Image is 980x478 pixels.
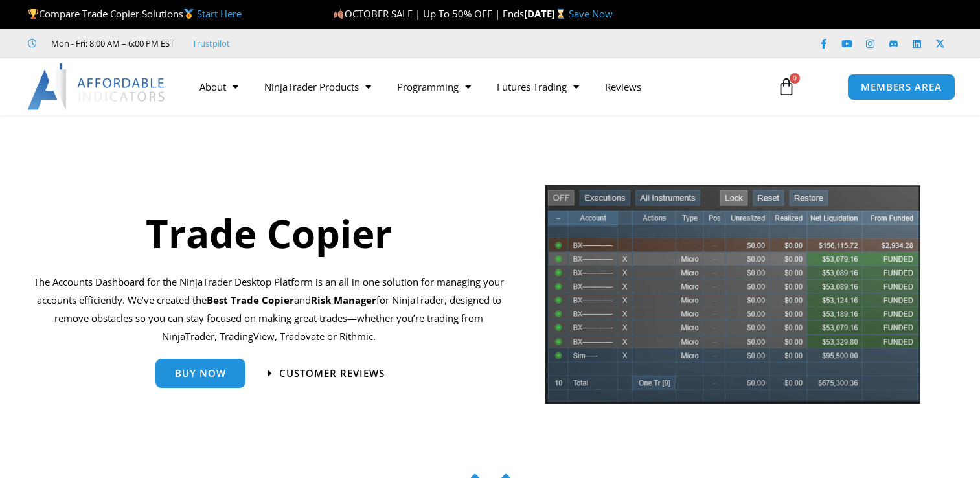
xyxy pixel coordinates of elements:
[187,72,251,102] a: About
[333,7,523,20] span: OCTOBER SALE | Up To 50% OFF | Ends
[484,72,592,102] a: Futures Trading
[556,9,565,19] img: ⌛
[251,72,384,102] a: NinjaTrader Products
[268,369,385,378] a: Customer Reviews
[758,68,815,106] a: 0
[279,369,385,378] span: Customer Reviews
[28,9,38,19] img: 🏆
[184,9,194,19] img: 🥇
[175,369,226,378] span: Buy Now
[334,9,343,19] img: 🍂
[311,293,376,306] strong: Risk Manager
[207,293,294,306] b: Best Trade Copier
[592,72,654,102] a: Reviews
[48,36,174,51] span: Mon - Fri: 8:00 AM – 6:00 PM EST
[790,73,800,84] span: 0
[197,7,242,20] a: Start Here
[861,82,942,92] span: MEMBERS AREA
[155,359,245,388] a: Buy Now
[27,63,166,110] img: LogoAI | Affordable Indicators – NinjaTrader
[524,7,569,20] strong: [DATE]
[187,72,765,102] nav: Menu
[847,74,955,100] a: MEMBERS AREA
[34,206,505,260] h1: Trade Copier
[192,36,230,51] a: Trustpilot
[28,7,242,20] span: Compare Trade Copier Solutions
[34,273,505,345] p: The Accounts Dashboard for the NinjaTrader Desktop Platform is an all in one solution for managin...
[543,183,922,415] img: tradecopier | Affordable Indicators – NinjaTrader
[569,7,613,20] a: Save Now
[384,72,484,102] a: Programming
